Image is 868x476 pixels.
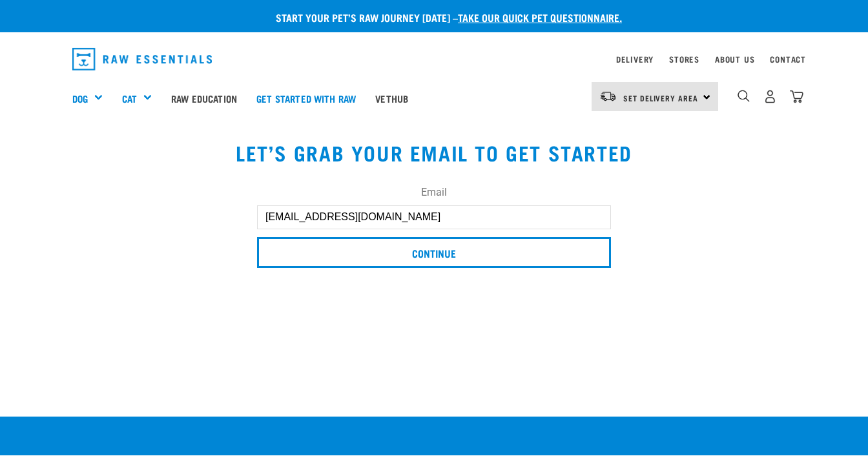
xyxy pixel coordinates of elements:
img: home-icon-1@2x.png [738,90,750,102]
a: Raw Education [161,72,247,124]
input: email@site.com [257,205,611,229]
label: Email [257,185,611,200]
img: home-icon@2x.png [790,90,803,103]
img: user.png [763,90,777,103]
span: Set Delivery Area [623,96,698,100]
img: van-moving.png [599,90,617,102]
input: Continue [257,237,611,268]
img: Raw Essentials Logo [72,48,212,70]
a: Get started with Raw [247,72,366,124]
a: Dog [72,91,88,106]
a: About Us [715,57,754,61]
a: Cat [122,91,137,106]
a: Delivery [616,57,654,61]
a: Vethub [366,72,418,124]
a: take our quick pet questionnaire. [458,14,622,20]
h1: Let’s grab your email to get started [72,141,796,164]
a: Contact [770,57,806,61]
nav: dropdown navigation [62,43,806,76]
a: Stores [669,57,699,61]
